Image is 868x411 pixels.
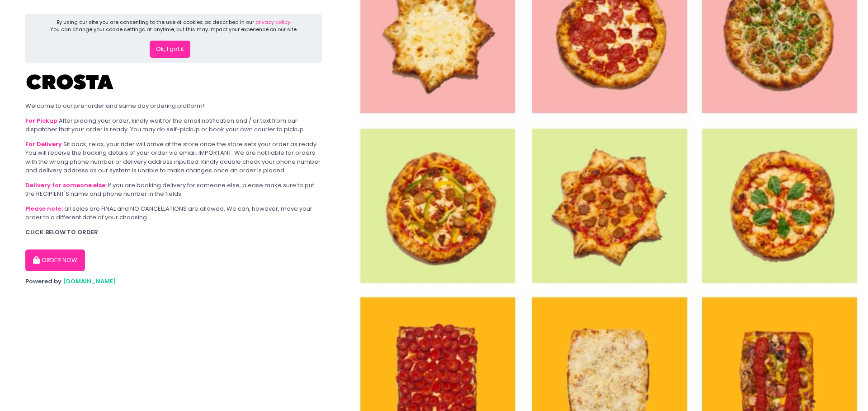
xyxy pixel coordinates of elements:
[25,181,322,199] div: If you are booking delivery for someone else, please make sure to put the RECIPIENT'S name and ph...
[63,277,116,286] a: [DOMAIN_NAME]
[25,249,85,271] button: ORDER NOW
[25,140,322,175] div: Sit back, relax, your rider will arrive at the store once the store sets your order as ready. You...
[25,204,63,213] b: Please note:
[25,140,62,148] b: For Delivery
[255,18,291,26] a: privacy policy.
[25,277,322,286] div: Powered by
[25,116,322,134] div: After placing your order, kindly wait for the email notification and / or text from our dispatche...
[150,41,190,58] button: Ok, I got it
[25,102,322,111] div: Welcome to our pre-order and same day ordering platform!
[50,18,297,33] div: By using our site you are consenting to the use of cookies as described in our You can change you...
[25,181,107,189] b: Delivery for someone else:
[25,228,322,237] div: CLICK BELOW TO ORDER
[25,69,116,96] img: Crosta Pizzeria
[25,116,57,125] b: For Pickup
[25,204,322,222] div: all sales are FINAL and NO CANCELLATIONS are allowed. We can, however, move your order to a diffe...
